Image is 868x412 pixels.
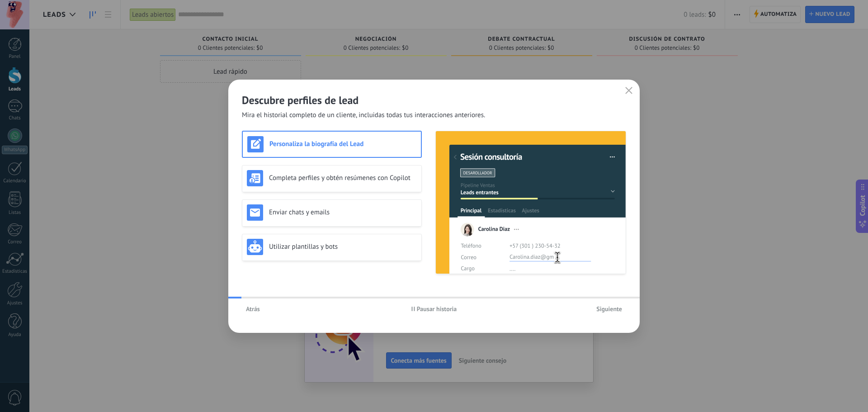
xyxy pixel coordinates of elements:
[242,111,485,120] span: Mira el historial completo de un cliente, incluidas todas tus interacciones anteriores.
[407,302,461,316] button: Pausar historia
[269,242,417,251] h3: Utilizar plantillas y bots
[246,306,260,312] span: Atrás
[417,306,457,312] span: Pausar historia
[596,306,622,312] span: Siguiente
[242,93,626,107] h2: Descubre perfiles de lead
[269,140,416,148] h3: Personaliza la biografía del Lead
[269,174,417,182] h3: Completa perfiles y obtén resúmenes con Copilot
[242,302,264,316] button: Atrás
[592,302,626,316] button: Siguiente
[269,208,417,217] h3: Enviar chats y emails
